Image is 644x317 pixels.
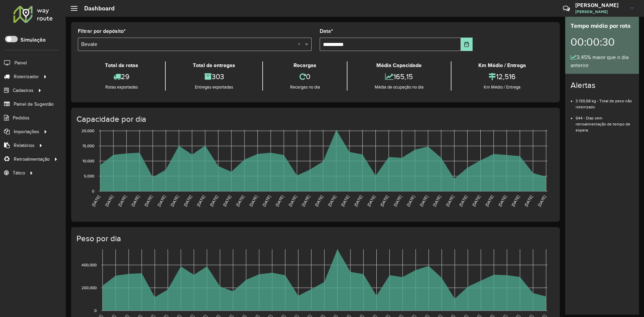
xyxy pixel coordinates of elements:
[183,195,193,207] text: [DATE]
[571,53,634,69] div: 3,45% maior que o dia anterior
[484,195,494,207] text: [DATE]
[576,93,634,110] li: 3.130,58 kg - Total de peso não roteirizado
[288,195,298,207] text: [DATE]
[353,195,363,207] text: [DATE]
[82,128,94,133] text: 20,000
[458,195,468,207] text: [DATE]
[275,195,284,207] text: [DATE]
[196,195,206,207] text: [DATE]
[575,2,626,8] h3: [PERSON_NAME]
[471,195,481,207] text: [DATE]
[497,195,507,207] text: [DATE]
[167,69,260,84] div: 303
[82,285,97,290] text: 200,000
[453,84,551,91] div: Km Médio / Entrega
[167,61,260,69] div: Total de entregas
[265,69,345,84] div: 0
[524,195,533,207] text: [DATE]
[453,61,551,69] div: Km Médio / Entrega
[320,27,333,35] label: Data
[483,2,553,20] div: Críticas? Dúvidas? Elogios? Sugestões? Entre em contato conosco!
[349,84,449,91] div: Média de ocupação no dia
[575,9,626,15] span: [PERSON_NAME]
[94,308,97,313] text: 0
[83,144,94,148] text: 15,000
[249,195,258,207] text: [DATE]
[14,59,27,66] span: Painel
[82,263,97,267] text: 400,000
[511,195,520,207] text: [DATE]
[265,84,345,91] div: Recargas no dia
[314,195,324,207] text: [DATE]
[76,114,553,124] h4: Capacidade por dia
[91,195,101,207] text: [DATE]
[262,195,271,207] text: [DATE]
[340,195,350,207] text: [DATE]
[379,195,389,207] text: [DATE]
[76,234,553,244] h4: Peso por dia
[83,159,94,163] text: 10,000
[14,128,39,135] span: Importações
[209,195,219,207] text: [DATE]
[571,21,634,31] div: Tempo médio por rota
[349,69,449,84] div: 165,15
[14,142,35,149] span: Relatórios
[393,195,402,207] text: [DATE]
[366,195,376,207] text: [DATE]
[406,195,416,207] text: [DATE]
[84,174,94,178] text: 5,000
[14,73,39,80] span: Roteirizador
[327,195,337,207] text: [DATE]
[432,195,442,207] text: [DATE]
[14,101,54,108] span: Painel de Sugestão
[157,195,166,207] text: [DATE]
[235,195,245,207] text: [DATE]
[576,110,634,133] li: 544 - Dias sem retroalimentação de tempo de espera
[571,81,634,90] h4: Alertas
[92,189,94,193] text: 0
[461,38,473,51] button: Choose Date
[117,195,127,207] text: [DATE]
[537,195,547,207] text: [DATE]
[265,61,345,69] div: Recargas
[79,61,163,69] div: Total de rotas
[167,84,260,91] div: Entregas exportadas
[559,1,574,16] a: Contato Rápido
[445,195,455,207] text: [DATE]
[13,169,25,176] span: Tático
[349,61,449,69] div: Média Capacidade
[453,69,551,84] div: 12,516
[170,195,179,207] text: [DATE]
[77,5,115,12] h2: Dashboard
[13,87,34,94] span: Cadastros
[79,84,163,91] div: Rotas exportadas
[104,195,114,207] text: [DATE]
[301,195,311,207] text: [DATE]
[298,40,303,48] span: Clear all
[20,36,46,44] label: Simulação
[13,114,30,121] span: Pedidos
[419,195,429,207] text: [DATE]
[79,69,163,84] div: 29
[571,31,634,53] div: 00:00:30
[78,27,126,35] label: Filtrar por depósito
[222,195,232,207] text: [DATE]
[144,195,153,207] text: [DATE]
[14,156,50,163] span: Retroalimentação
[130,195,140,207] text: [DATE]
